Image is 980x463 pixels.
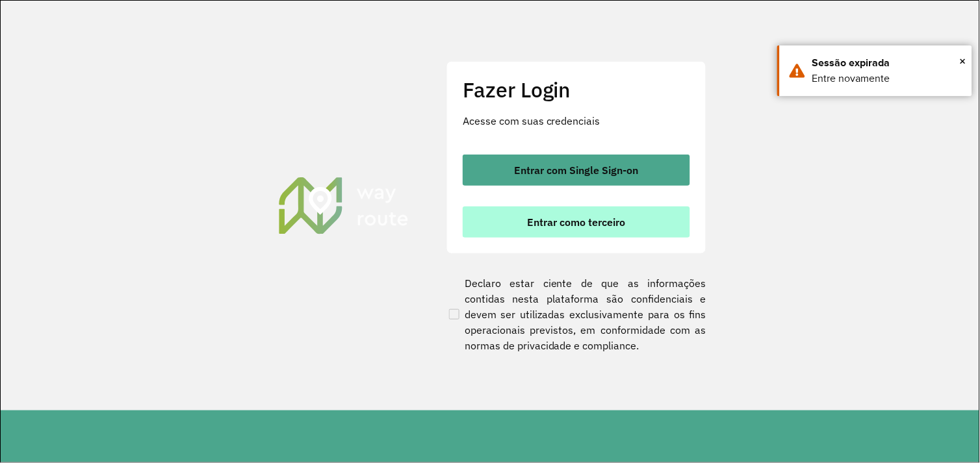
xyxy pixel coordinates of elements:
[463,206,690,238] button: button
[812,55,962,71] div: Sessão expirada
[960,51,966,71] span: ×
[960,51,966,71] button: Close
[528,217,626,227] span: Entrar como terceiro
[463,155,690,186] button: button
[515,165,639,175] span: Entrar com Single Sign-on
[277,175,411,235] img: Roteirizador AmbevTech
[463,77,690,102] h2: Fazer Login
[446,275,706,353] label: Declaro estar ciente de que as informações contidas nesta plataforma são confidenciais e devem se...
[812,71,962,86] div: Entre novamente
[463,113,690,129] p: Acesse com suas credenciais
